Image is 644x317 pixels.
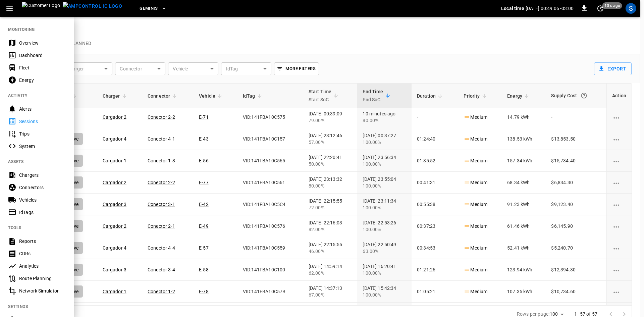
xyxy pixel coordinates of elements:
div: Analytics [19,263,66,269]
div: Sessions [19,118,66,125]
div: Route Planning [19,275,66,282]
div: profile-icon [626,3,636,14]
div: IdTags [19,209,66,216]
div: CDRs [19,250,66,257]
span: 10 s ago [602,2,622,9]
p: [DATE] 00:49:06 -03:00 [526,5,574,12]
div: Trips [19,130,66,137]
div: Reports [19,238,66,245]
div: Chargers [19,172,66,178]
div: Fleet [19,64,66,71]
span: Geminis [140,5,158,12]
div: Dashboard [19,52,66,59]
div: Vehicles [19,197,66,203]
div: System [19,143,66,150]
div: Overview [19,40,66,46]
p: Local time [501,5,524,12]
div: Alerts [19,106,66,112]
img: Customer Logo [22,2,60,15]
img: ampcontrol.io logo [63,2,122,10]
div: Network Simulator [19,287,66,294]
div: Energy [19,77,66,84]
div: Connectors [19,184,66,191]
button: set refresh interval [595,3,606,14]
